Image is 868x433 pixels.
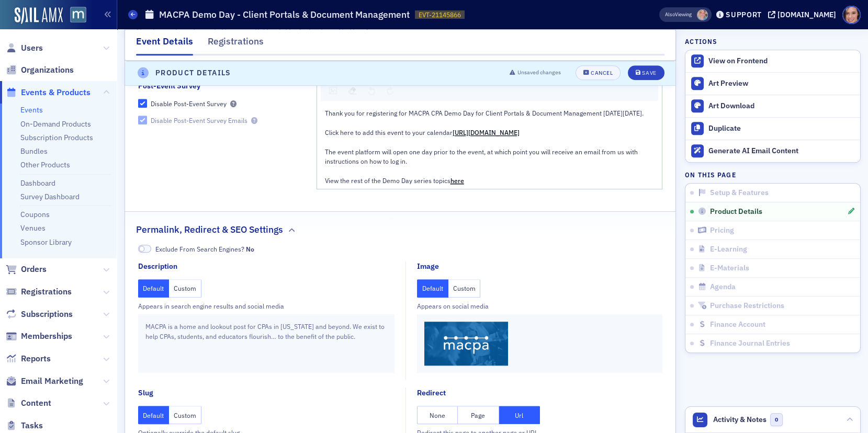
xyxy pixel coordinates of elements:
[6,309,73,320] a: Subscriptions
[345,83,360,98] div: Remove
[685,50,860,72] a: View on Frontend
[6,264,47,275] a: Orders
[383,83,397,98] div: Redo
[685,73,860,95] a: Art Preview
[685,95,860,117] a: Art Download
[20,237,72,247] a: Sponsor Library
[710,207,762,216] span: Product Details
[665,11,675,18] div: Also
[20,119,91,129] a: On-Demand Products
[710,245,747,254] span: E-Learning
[517,69,561,77] span: Unsaved changes
[20,133,93,142] a: Subscription Products
[169,279,201,298] button: Custom
[710,282,736,292] span: Agenda
[499,406,540,424] button: Url
[685,140,860,162] button: Generate AI Email Content
[246,245,254,253] span: No
[138,245,152,253] span: No
[20,192,80,201] a: Survey Dashboard
[343,83,362,98] div: rdw-remove-control
[20,160,70,169] a: Other Products
[63,7,86,25] a: View Homepage
[21,264,47,275] span: Orders
[136,35,193,55] div: Event Details
[21,286,72,298] span: Registrations
[325,176,450,185] span: View the rest of the Demo Day series topics
[364,83,379,98] div: Undo
[458,406,499,424] button: Page
[665,11,692,18] span: Viewing
[21,397,51,409] span: Content
[628,66,664,81] button: Save
[20,146,48,156] a: Bundles
[21,420,43,431] span: Tasks
[726,10,762,19] div: Support
[417,388,446,398] div: Redirect
[591,71,613,76] div: Cancel
[136,223,283,236] h2: Permalink, Redirect & SEO Settings
[710,264,749,273] span: E-Materials
[20,223,46,233] a: Venues
[710,301,784,311] span: Purchase Restrictions
[710,226,734,235] span: Pricing
[138,116,148,125] input: Disable Post-Event Survey Emails
[685,170,861,179] h4: On this page
[325,128,453,136] span: Click here to add this event to your calendar
[708,124,855,133] div: Duplicate
[169,406,201,424] button: Custom
[713,414,766,425] span: Activity & Notes
[151,116,247,125] div: Disable Post-Event Survey Emails
[710,188,769,198] span: Setup & Features
[21,353,51,364] span: Reports
[453,128,520,136] a: [URL][DOMAIN_NAME]
[21,309,73,320] span: Subscriptions
[21,87,91,98] span: Events & Products
[6,353,51,364] a: Reports
[325,83,341,98] div: Image
[138,279,170,298] button: Default
[576,66,621,81] button: Cancel
[6,64,74,76] a: Organizations
[6,331,72,342] a: Memberships
[6,87,91,98] a: Events & Products
[448,279,481,298] button: Custom
[138,406,170,424] button: Default
[697,9,708,20] span: Dee Sullivan
[21,331,72,342] span: Memberships
[708,56,855,66] div: View on Frontend
[710,320,765,329] span: Finance Account
[21,375,83,387] span: Email Marketing
[159,8,410,21] h1: MACPA Demo Day - Client Portals & Document Management
[325,109,644,117] span: Thank you for registering for MACPA CPA Demo Day for Client Portals & Document Management [DATE][...
[417,406,458,424] button: None
[21,64,74,76] span: Organizations
[325,147,639,165] span: The event platform will open one day prior to the event, at which point you will receive an email...
[6,42,43,54] a: Users
[768,11,840,18] button: [DOMAIN_NAME]
[710,339,790,348] span: Finance Journal Entries
[708,146,855,156] div: Generate AI Email Content
[138,261,177,272] div: Description
[419,10,461,19] span: EVT-21145866
[685,117,860,140] button: Duplicate
[6,286,72,298] a: Registrations
[842,6,861,24] span: Profile
[151,99,227,108] div: Disable Post-Event Survey
[777,10,836,19] div: [DOMAIN_NAME]
[70,7,86,23] img: SailAMX
[685,37,717,46] h4: Actions
[6,397,51,409] a: Content
[20,178,55,188] a: Dashboard
[323,83,343,98] div: rdw-image-control
[417,279,448,298] button: Default
[417,301,662,311] div: Appears on social media
[155,67,231,78] h4: Product Details
[21,42,43,54] span: Users
[138,314,395,373] div: MACPA is a home and lookout post for CPAs in [US_STATE] and beyond. We exist to help CPAs, studen...
[15,7,63,24] img: SailAMX
[138,388,153,398] div: Slug
[6,375,83,387] a: Email Marketing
